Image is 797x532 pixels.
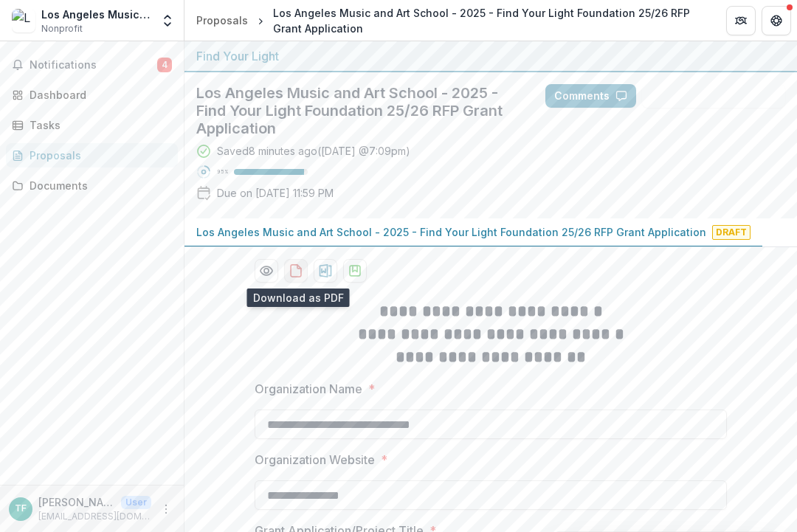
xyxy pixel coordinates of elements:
button: Notifications4 [6,53,178,77]
div: Tahnee Freda [15,504,27,514]
span: Nonprofit [41,22,83,35]
div: Saved 8 minutes ago ( [DATE] @ 7:09pm ) [217,143,410,159]
button: download-proposal [314,259,337,283]
button: Preview 457708bf-ae9f-42bb-becf-fd68a2d76faf-0.pdf [255,259,278,283]
div: Proposals [30,148,166,163]
span: Draft [712,225,751,240]
div: Proposals [196,13,248,28]
a: Proposals [190,10,254,31]
p: Organization Website [255,451,375,469]
div: Tasks [30,117,166,133]
a: Proposals [6,143,178,167]
nav: breadcrumb [190,2,708,39]
a: Dashboard [6,83,178,107]
div: Los Angeles Music and Art School [41,7,151,22]
button: More [157,500,175,518]
a: Documents [6,173,178,198]
img: Los Angeles Music and Art School [12,9,35,32]
span: 4 [157,58,172,72]
button: Get Help [762,6,791,35]
div: Los Angeles Music and Art School - 2025 - Find Your Light Foundation 25/26 RFP Grant Application [273,5,703,36]
div: Dashboard [30,87,166,103]
p: Organization Name [255,380,362,398]
button: download-proposal [284,259,308,283]
p: 95 % [217,167,228,177]
p: Due on [DATE] 11:59 PM [217,185,334,201]
div: Find Your Light [196,47,785,65]
h2: Los Angeles Music and Art School - 2025 - Find Your Light Foundation 25/26 RFP Grant Application [196,84,522,137]
a: Tasks [6,113,178,137]
button: Comments [545,84,636,108]
div: Documents [30,178,166,193]
button: Partners [726,6,756,35]
button: Open entity switcher [157,6,178,35]
button: download-proposal [343,259,367,283]
p: [PERSON_NAME] [38,494,115,510]
span: Notifications [30,59,157,72]
p: User [121,496,151,509]
p: [EMAIL_ADDRESS][DOMAIN_NAME] [38,510,151,523]
button: Answer Suggestions [642,84,785,108]
p: Los Angeles Music and Art School - 2025 - Find Your Light Foundation 25/26 RFP Grant Application [196,224,706,240]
